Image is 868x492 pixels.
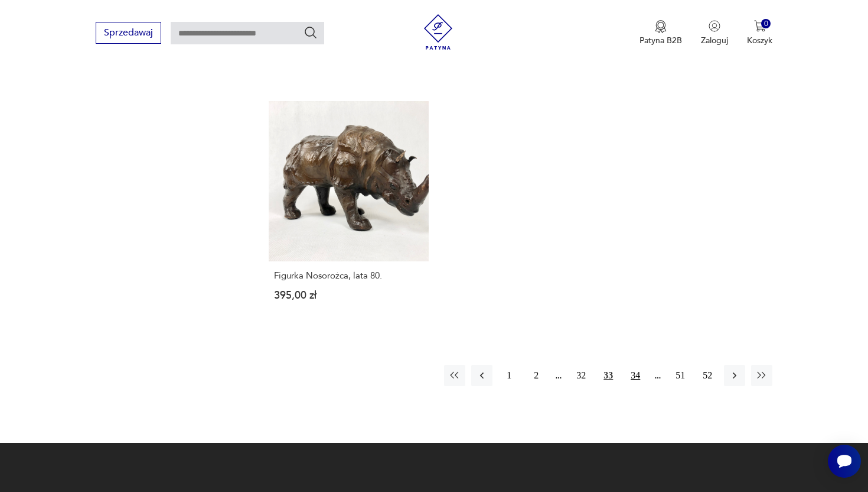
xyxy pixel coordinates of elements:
img: Ikonka użytkownika [709,20,720,32]
button: 2 [526,365,547,386]
button: 51 [670,365,691,386]
img: Ikona medalu [655,20,667,33]
button: 52 [697,365,718,386]
button: Sprzedawaj [96,22,161,44]
div: 0 [761,19,771,29]
button: 33 [598,365,619,386]
button: 34 [625,365,646,386]
a: Figurka Nosorożca, lata 80.Figurka Nosorożca, lata 80.395,00 zł [269,101,429,323]
img: Patyna - sklep z meblami i dekoracjami vintage [420,14,456,50]
button: Zaloguj [701,20,728,46]
a: Sprzedawaj [96,30,161,38]
button: 1 [498,365,520,386]
h3: Figurka Nosorożca, lata 80. [274,271,423,281]
button: Patyna B2B [639,20,682,46]
button: 32 [570,365,592,386]
button: 0Koszyk [747,20,772,46]
p: Patyna B2B [639,35,682,46]
a: Ikona medaluPatyna B2B [639,20,682,46]
img: Ikona koszyka [754,20,766,32]
p: 395,00 zł [274,290,423,300]
iframe: Smartsupp widget button [828,445,861,478]
p: Koszyk [747,35,772,46]
p: Zaloguj [701,35,728,46]
button: Szukaj [304,25,318,40]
